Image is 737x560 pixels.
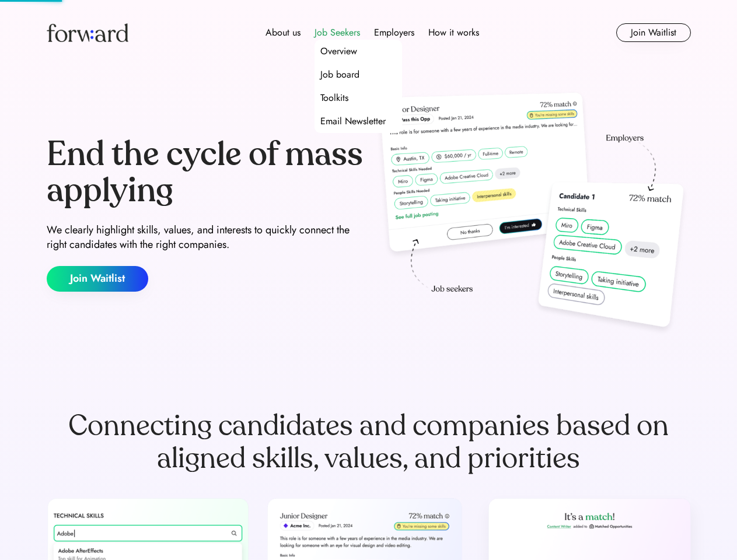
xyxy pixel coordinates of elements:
[374,26,414,40] div: Employers
[616,23,691,42] button: Join Waitlist
[47,23,128,42] img: Forward logo
[373,89,691,339] img: hero-image.png
[428,26,479,40] div: How it works
[320,44,357,58] div: Overview
[320,91,348,105] div: Toolkits
[320,68,359,82] div: Job board
[320,114,386,128] div: Email Newsletter
[47,409,691,475] div: Connecting candidates and companies based on aligned skills, values, and priorities
[266,26,301,40] div: About us
[47,136,364,208] div: End the cycle of mass applying
[47,266,148,292] button: Join Waitlist
[47,223,364,252] div: We clearly highlight skills, values, and interests to quickly connect the right candidates with t...
[315,26,360,40] div: Job Seekers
